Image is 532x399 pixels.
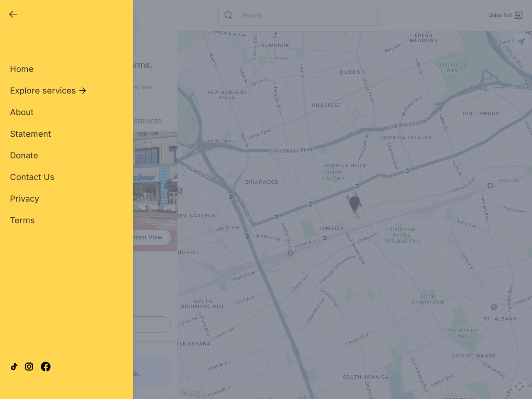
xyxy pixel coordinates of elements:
[10,85,88,96] button: Explore services
[10,150,38,160] span: Donate
[10,107,34,117] span: About
[10,85,76,96] span: Explore services
[10,64,34,74] span: Home
[10,63,34,75] a: Home
[10,150,38,161] a: Donate
[10,194,39,204] span: Privacy
[10,172,54,182] span: Contact Us
[10,193,39,204] a: Privacy
[10,129,51,139] span: Statement
[10,128,51,140] a: Statement
[10,171,54,183] a: Contact Us
[10,215,35,225] span: Terms
[10,106,34,118] a: About
[10,214,35,226] a: Terms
